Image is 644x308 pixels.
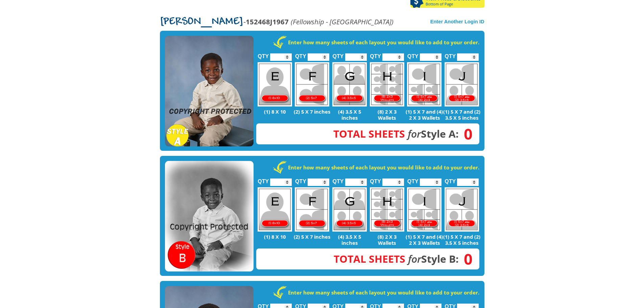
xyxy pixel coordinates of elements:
[459,130,473,138] span: 0
[288,289,479,296] strong: Enter how many sheets of each layout you would like to add to your order.
[331,234,368,246] p: (4) 3.5 X 5 inches
[370,46,381,63] label: QTY
[408,127,421,141] em: for
[291,17,393,26] em: (Fellowship - [GEOGRAPHIC_DATA])
[445,46,456,63] label: QTY
[293,234,331,240] p: (2) 5 X 7 inches
[407,187,442,232] img: I
[258,62,292,106] img: E
[407,171,419,188] label: QTY
[406,234,443,246] p: (1) 5 X 7 and (4) 2 X 3 Wallets
[288,164,479,171] strong: Enter how many sheets of each layout you would like to add to your order.
[459,255,473,263] span: 0
[370,62,404,106] img: H
[295,62,329,106] img: F
[407,62,442,106] img: I
[246,17,289,26] strong: 152468J1967
[370,171,381,188] label: QTY
[426,2,484,6] span: Bottom of Page
[443,109,481,121] p: (1) 5 X 7 and (2) 3.5 X 5 inches
[333,171,344,188] label: QTY
[331,109,368,121] p: (4) 3.5 X 5 inches
[430,19,484,24] a: Enter Another Login ID
[333,46,344,63] label: QTY
[256,109,294,115] p: (1) 8 X 10
[258,171,269,188] label: QTY
[445,187,479,232] img: J
[368,234,406,246] p: (8) 2 X 3 Wallets
[334,252,405,266] span: Total Sheets
[165,36,254,147] img: STYLE A
[295,187,329,232] img: F
[333,127,459,141] strong: Style A:
[445,171,456,188] label: QTY
[288,39,479,46] strong: Enter how many sheets of each layout you would like to add to your order.
[406,109,443,121] p: (1) 5 X 7 and (4) 2 X 3 Wallets
[295,46,306,63] label: QTY
[407,46,419,63] label: QTY
[333,127,405,141] span: Total Sheets
[368,109,406,121] p: (8) 2 X 3 Wallets
[370,187,404,232] img: H
[258,46,269,63] label: QTY
[408,252,421,266] em: for
[332,187,367,232] img: G
[443,234,481,246] p: (1) 5 X 7 and (2) 3.5 X 5 inches
[445,62,479,106] img: J
[295,171,306,188] label: QTY
[258,187,292,232] img: E
[256,234,294,240] p: (1) 8 X 10
[160,18,393,26] p: -
[160,17,243,27] span: [PERSON_NAME]
[332,62,367,106] img: G
[165,161,254,272] img: STYLE B
[293,109,331,115] p: (2) 5 X 7 inches
[334,252,459,266] strong: Style B:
